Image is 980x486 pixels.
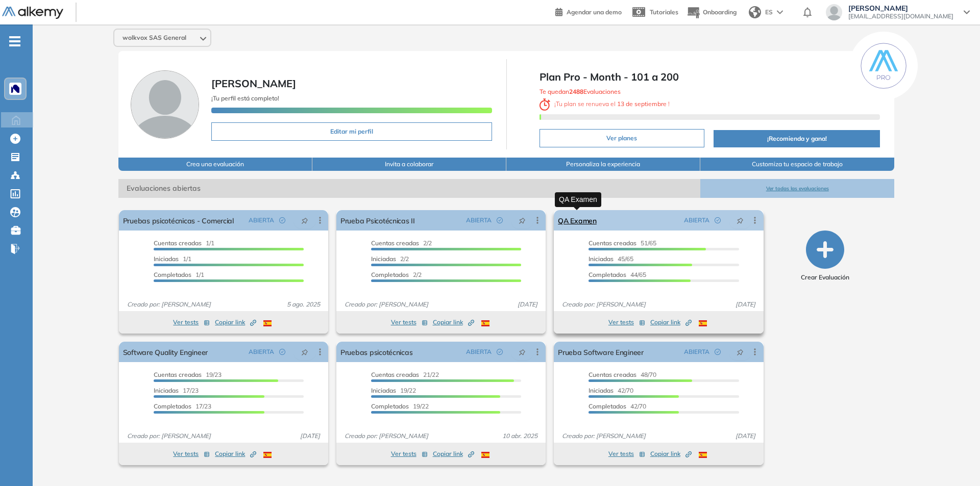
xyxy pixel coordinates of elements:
a: Pruebas psicotécnicas - Comercial [123,210,234,231]
span: check-circle [279,349,285,355]
span: [EMAIL_ADDRESS][DOMAIN_NAME] [848,12,953,20]
img: ESP [481,452,489,458]
img: arrow [777,10,783,14]
span: Te quedan Evaluaciones [540,88,621,95]
span: Cuentas creadas [589,371,636,378]
img: world [749,6,761,18]
span: 21/22 [371,371,439,378]
b: 13 de septiembre [616,100,668,108]
span: Tutoriales [650,8,678,16]
span: [PERSON_NAME] [211,77,296,90]
img: ESP [263,452,272,458]
button: Copiar link [650,448,692,460]
span: 19/22 [371,387,416,394]
span: check-circle [715,349,721,355]
span: Crear Evaluación [801,273,849,282]
span: Copiar link [215,318,256,327]
span: 2/2 [371,239,432,247]
a: Agendar una demo [555,5,622,17]
span: Iniciadas [371,387,396,394]
button: Ver tests [608,448,645,460]
img: Foto de perfil [131,70,199,139]
button: pushpin [293,344,316,360]
a: QA Examen [558,210,597,231]
button: Crea una evaluación [118,158,312,171]
span: 19/23 [154,371,222,378]
button: ¡Recomienda y gana! [714,130,880,147]
span: 2/2 [371,271,422,278]
span: [DATE] [513,300,542,309]
span: 2/2 [371,255,409,263]
span: 42/70 [589,402,646,410]
button: Crear Evaluación [801,231,849,282]
button: Onboarding [687,2,737,23]
button: Ver tests [173,448,210,460]
span: Cuentas creadas [371,371,419,378]
button: Editar mi perfil [211,122,492,141]
button: Ver tests [391,448,428,460]
button: pushpin [511,344,533,360]
span: check-circle [497,217,503,223]
span: Evaluaciones abiertas [118,179,700,198]
span: Cuentas creadas [589,239,636,247]
button: Ver todas las evaluaciones [700,179,894,198]
span: Completados [371,271,409,278]
span: [DATE] [731,300,759,309]
span: Cuentas creadas [154,371,202,378]
span: check-circle [279,217,285,223]
span: 48/70 [589,371,656,378]
span: Creado por: [PERSON_NAME] [123,431,215,441]
a: Prueba Psicotécnicas II [340,210,415,231]
button: Customiza tu espacio de trabajo [700,158,894,171]
span: pushpin [519,348,526,356]
span: 1/1 [154,239,214,247]
span: ABIERTA [249,216,274,225]
span: Completados [589,402,626,410]
span: 17/23 [154,387,199,394]
span: Iniciadas [371,255,396,263]
button: Ver tests [608,316,645,328]
span: ABIERTA [466,347,492,356]
span: pushpin [301,216,308,224]
span: Creado por: [PERSON_NAME] [558,431,650,441]
span: ABIERTA [684,216,709,225]
span: Plan Pro - Month - 101 a 200 [540,69,880,85]
span: 44/65 [589,271,646,278]
img: ESP [481,320,489,326]
img: ESP [263,320,272,326]
button: Copiar link [215,448,256,460]
button: Copiar link [433,316,474,328]
button: pushpin [729,212,751,228]
button: pushpin [293,212,316,228]
button: Ver tests [391,316,428,328]
img: ESP [699,452,707,458]
span: 1/1 [154,255,191,263]
span: check-circle [497,349,503,355]
button: Ver tests [173,316,210,328]
span: Iniciadas [154,255,179,263]
span: ES [765,8,773,17]
span: Creado por: [PERSON_NAME] [123,300,215,309]
span: [PERSON_NAME] [848,4,953,12]
i: - [9,40,20,42]
span: Copiar link [215,449,256,458]
span: Copiar link [650,318,692,327]
button: Invita a colaborar [312,158,506,171]
span: [DATE] [296,431,324,441]
a: Software Quality Engineer [123,342,208,362]
button: Copiar link [433,448,474,460]
img: ESP [699,320,707,326]
span: Creado por: [PERSON_NAME] [340,431,432,441]
span: Iniciadas [589,255,614,263]
span: Creado por: [PERSON_NAME] [558,300,650,309]
span: ABIERTA [249,347,274,356]
span: ¡Tu perfil está completo! [211,94,279,102]
span: Completados [371,402,409,410]
button: pushpin [729,344,751,360]
span: ¡ Tu plan se renueva el ! [540,100,670,108]
div: QA Examen [555,192,601,207]
b: 2488 [569,88,583,95]
span: Copiar link [650,449,692,458]
span: ABIERTA [466,216,492,225]
button: Ver planes [540,129,704,147]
